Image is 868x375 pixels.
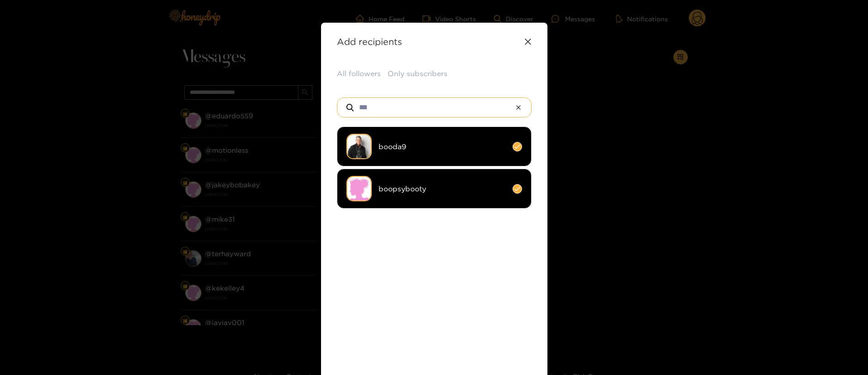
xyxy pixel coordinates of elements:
button: Only subscribers [388,68,447,79]
strong: Add recipients [337,36,402,47]
img: no-avatar.png [346,176,372,201]
span: boopsybooty [379,184,506,194]
span: booda9 [379,141,506,152]
button: All followers [337,68,381,79]
img: xocgr-male-model-photography-fort-lauderdale-0016.jpg [346,134,372,159]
